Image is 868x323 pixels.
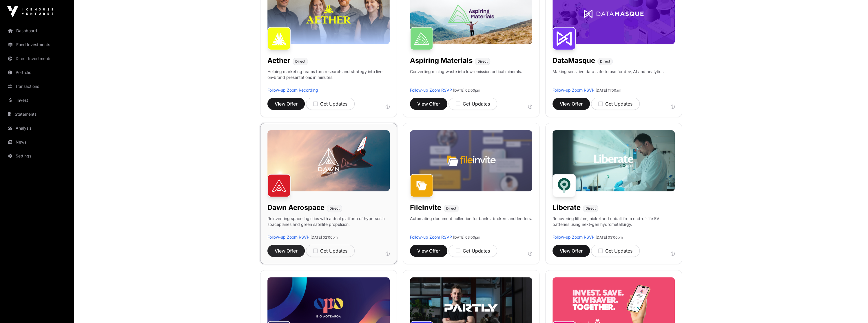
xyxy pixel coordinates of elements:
span: Direct [600,59,610,64]
span: [DATE] 02:00pm [453,88,480,92]
button: View Offer [552,245,590,257]
span: View Offer [275,100,298,107]
img: Icehouse Ventures Logo [7,6,53,17]
span: Direct [329,206,340,211]
button: Get Updates [591,245,640,257]
div: Get Updates [598,100,632,107]
button: View Offer [267,98,305,110]
h1: DataMasque [552,56,595,65]
span: View Offer [560,247,583,254]
span: View Offer [275,247,298,254]
h1: Dawn Aerospace [267,203,324,212]
h1: Aspiring Materials [410,56,473,65]
span: [DATE] 03:00pm [453,235,480,239]
img: Liberate [552,174,576,197]
a: News [5,136,70,148]
a: Fund Investments [5,38,70,51]
img: File-Invite-Banner.jpg [410,130,532,191]
a: Transactions [5,80,70,93]
a: Statements [5,108,70,121]
a: Follow-up Zoom RSVP [552,235,595,239]
a: Follow-up Zoom RSVP [410,88,452,92]
button: Get Updates [306,245,355,257]
button: Get Updates [591,98,640,110]
p: Automating document collection for banks, brokers and lenders. [410,216,532,234]
p: Recovering lithium, nickel and cobalt from end-of-life EV batteries using next-gen hydrometallurgy. [552,216,675,234]
span: View Offer [560,100,583,107]
a: Analysis [5,122,70,135]
span: [DATE] 02:00pm [311,235,338,239]
p: Helping marketing teams turn research and strategy into live, on-brand presentations in minutes. [267,69,390,87]
span: View Offer [417,100,440,107]
a: Settings [5,150,70,162]
button: View Offer [552,98,590,110]
p: Making sensitive data safe to use for dev, AI and analytics. [552,69,665,87]
span: Direct [586,206,596,211]
img: Liberate-Banner.jpg [552,130,675,191]
a: Dashboard [5,24,70,37]
button: Get Updates [448,245,497,257]
img: Dawn-Banner.jpg [267,130,390,191]
span: [DATE] 03:00pm [596,235,623,239]
button: Get Updates [306,98,355,110]
button: View Offer [267,245,305,257]
img: FileInvite [410,174,433,197]
img: Aspiring Materials [410,27,433,50]
a: Follow-up Zoom RSVP [267,235,309,239]
div: Get Updates [598,247,632,254]
img: Dawn Aerospace [267,174,291,197]
a: Follow-up Zoom RSVP [552,88,595,92]
h1: FileInvite [410,203,441,212]
button: View Offer [410,98,447,110]
button: Get Updates [448,98,497,110]
img: DataMasque [552,27,576,50]
iframe: Chat Widget [839,295,868,323]
a: Invest [5,94,70,107]
div: Get Updates [313,247,347,254]
p: Reinventing space logistics with a dual platform of hypersonic spaceplanes and green satellite pr... [267,216,390,234]
a: Direct Investments [5,52,70,65]
div: Get Updates [456,247,490,254]
span: Direct [446,206,456,211]
div: Get Updates [456,100,490,107]
a: Portfolio [5,66,70,79]
p: Converting mining waste into low-emission critical minerals. [410,69,522,87]
span: Direct [477,59,488,64]
a: Follow-up Zoom RSVP [410,235,452,239]
img: Aether [267,27,291,50]
button: View Offer [410,245,447,257]
span: Direct [295,59,305,64]
span: View Offer [417,247,440,254]
a: Follow-up Zoom Recording [267,88,318,92]
h1: Liberate [552,203,581,212]
span: [DATE] 11:00am [596,88,621,92]
div: Get Updates [313,100,347,107]
h1: Aether [267,56,290,65]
